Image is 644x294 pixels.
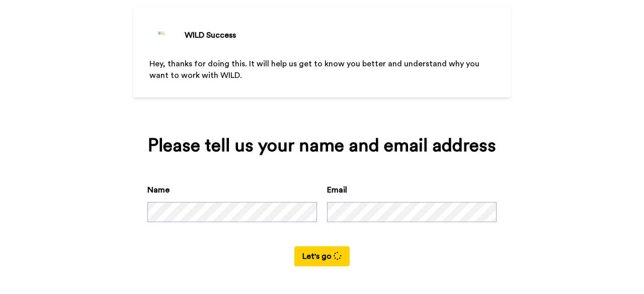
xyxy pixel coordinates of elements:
span: Hey, thanks for doing this. It will help us get to know you better and understand why you want to... [149,60,481,79]
label: Email [327,184,347,196]
label: Name [147,184,170,196]
div: WILD Success [185,29,236,41]
button: Let's go [294,246,350,266]
div: Please tell us your name and email address [147,136,497,156]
